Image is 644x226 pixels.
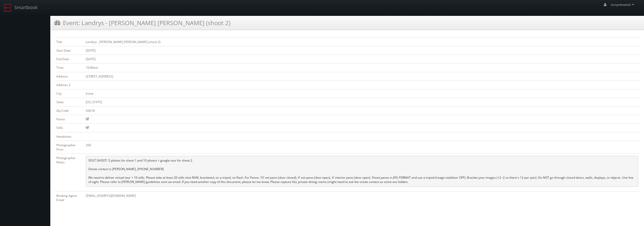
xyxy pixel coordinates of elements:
td: Photographer Price [54,141,84,154]
td: State [54,98,84,106]
td: 250 [84,141,640,154]
img: smartbook-logo.png [4,4,12,12]
span: terrymhowick [611,3,635,7]
td: Landrys - [PERSON_NAME] [PERSON_NAME] (shoot 2) [84,38,640,46]
td: Booking Agent Email [54,191,84,204]
td: [STREET_ADDRESS] [84,72,640,81]
td: 92618 [84,106,640,115]
td: Panos [54,115,84,124]
td: Zip Code [54,106,84,115]
td: Address 2 [54,81,84,89]
td: Time [54,63,84,72]
td: [DATE] [84,46,640,55]
h3: Event: Landrys - [PERSON_NAME] [PERSON_NAME] (shoot 2) [54,18,230,27]
td: End Date [54,55,84,63]
td: Photographer Notes [54,154,84,191]
td: [US_STATE] [84,98,640,106]
td: 10:00am [84,63,640,72]
td: Irvine [84,89,640,98]
td: Headshots [54,132,84,141]
td: Start Date [54,46,84,55]
td: [DATE] [84,55,640,63]
td: [EMAIL_ADDRESS][DOMAIN_NAME] [84,191,640,204]
td: Title [54,38,84,46]
pre: SPLIT SHOOT: 5 photos for shoot 1 and 10 photos + google tour for shoot 2. Onsite contact is [PER... [86,156,638,187]
td: City [54,89,84,98]
td: Stills [54,124,84,132]
td: Address [54,72,84,81]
